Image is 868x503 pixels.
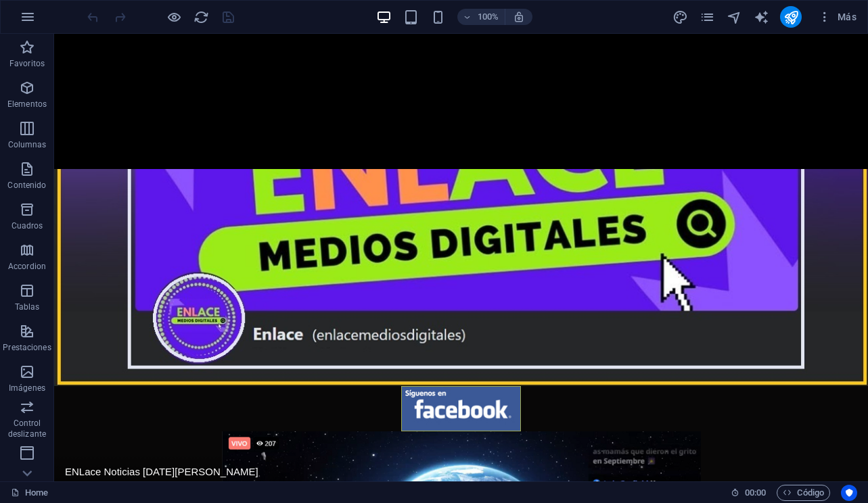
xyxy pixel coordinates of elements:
[700,9,715,25] i: Páginas (Ctrl+Alt+S)
[8,139,47,150] p: Columnas
[745,485,766,501] span: 00 00
[780,6,802,28] button: publish
[727,9,742,25] i: Navegador
[813,6,862,28] button: Más
[7,99,47,110] p: Elementos
[783,9,799,25] i: Publicar
[513,11,525,23] i: Al redimensionar, ajustar el nivel de zoom automáticamente para ajustarse al dispositivo elegido.
[7,180,46,191] p: Contenido
[754,487,756,498] span: :
[193,9,209,25] button: reload
[672,9,688,25] i: Diseño (Ctrl+Alt+Y)
[726,9,742,25] button: navigator
[731,485,767,501] h6: Tiempo de la sesión
[12,220,43,231] p: Cuadros
[193,9,209,25] i: Volver a cargar página
[754,9,769,25] i: AI Writer
[11,485,48,501] a: Haz clic para cancelar la selección y doble clic para abrir páginas
[457,9,505,25] button: 100%
[3,342,51,353] p: Prestaciones
[699,9,715,25] button: pages
[841,485,857,501] button: Usercentrics
[753,9,769,25] button: text_generator
[777,485,830,501] button: Código
[818,10,856,24] span: Más
[8,261,46,272] p: Accordion
[4,464,50,475] p: Encabezado
[783,485,824,501] span: Código
[166,9,182,25] button: Haz clic para salir del modo de previsualización y seguir editando
[15,302,40,312] p: Tablas
[672,9,688,25] button: design
[9,58,45,69] p: Favoritos
[478,9,499,25] h6: 100%
[9,383,45,393] p: Imágenes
